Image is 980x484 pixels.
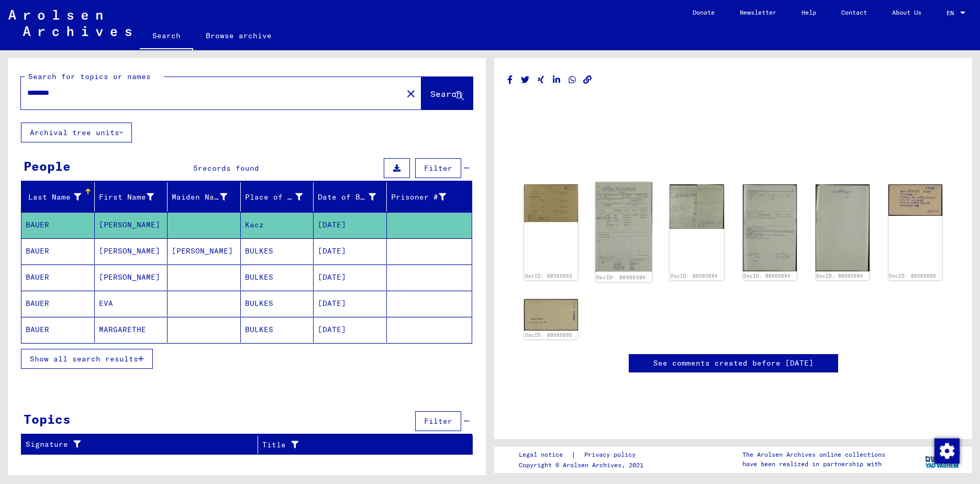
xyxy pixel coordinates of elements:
[519,449,648,460] div: |
[551,73,562,86] button: Share on LinkedIn
[314,317,387,343] mat-cell: [DATE]
[262,439,452,450] div: Title
[241,317,314,343] mat-cell: BULKES
[670,184,723,229] img: 002.jpg
[314,238,387,264] mat-cell: [DATE]
[26,439,250,450] div: Signature
[582,73,593,86] button: Copy link
[26,189,94,205] div: Last Name
[21,238,95,264] mat-cell: BAUER
[400,83,421,104] button: Clear
[241,238,314,264] mat-cell: BULKES
[391,192,447,203] div: Prisoner #
[314,182,387,212] mat-header-cell: Date of Birth
[524,184,578,222] img: 001.jpg
[95,238,168,264] mat-cell: [PERSON_NAME]
[816,184,870,271] img: 004.jpg
[21,123,132,142] button: Archival tree units
[172,192,227,203] div: Maiden Name
[415,411,461,431] button: Filter
[241,212,314,238] mat-cell: Kacz
[430,89,462,99] span: Search
[743,273,790,279] a: DocID: 80565694
[241,291,314,316] mat-cell: BULKES
[245,189,316,205] div: Place of Birth
[314,291,387,316] mat-cell: [DATE]
[421,77,473,109] button: Search
[567,73,578,86] button: Share on WhatsApp
[424,416,452,426] span: Filter
[671,273,718,279] a: DocID: 80565694
[536,73,547,86] button: Share on Xing
[168,182,241,212] mat-header-cell: Maiden Name
[424,163,452,173] span: Filter
[520,73,531,86] button: Share on Twitter
[742,450,885,459] p: The Arolsen Archives online collections
[30,354,138,364] span: Show all search results
[946,9,958,17] span: EN
[95,182,168,212] mat-header-cell: First Name
[172,189,240,205] div: Maiden Name
[318,189,389,205] div: Date of Birth
[387,182,472,212] mat-header-cell: Prisoner #
[525,332,572,338] a: DocID: 80565695
[193,163,198,173] span: 5
[95,265,168,290] mat-cell: [PERSON_NAME]
[596,274,646,281] a: DocID: 80565694
[95,317,168,343] mat-cell: MARGARETHE
[21,182,95,212] mat-header-cell: Last Name
[140,23,193,50] a: Search
[21,212,95,238] mat-cell: BAUER
[28,72,151,81] mat-label: Search for topics or names
[193,23,284,48] a: Browse archive
[405,87,417,100] mat-icon: close
[95,291,168,316] mat-cell: EVA
[889,273,936,279] a: DocID: 80565695
[21,349,153,369] button: Show all search results
[415,158,461,178] button: Filter
[318,192,376,203] div: Date of Birth
[596,182,652,272] img: 001.jpg
[95,212,168,238] mat-cell: [PERSON_NAME]
[314,212,387,238] mat-cell: [DATE]
[262,436,462,453] div: Title
[743,184,797,271] img: 003.jpg
[8,10,131,36] img: Arolsen_neg.svg
[934,438,960,464] img: Change consent
[21,291,95,316] mat-cell: BAUER
[314,265,387,290] mat-cell: [DATE]
[391,189,460,205] div: Prisoner #
[24,410,71,428] div: Topics
[21,317,95,343] mat-cell: BAUER
[168,238,241,264] mat-cell: [PERSON_NAME]
[99,189,168,205] div: First Name
[198,163,259,173] span: records found
[519,449,571,460] a: Legal notice
[576,449,648,460] a: Privacy policy
[21,265,95,290] mat-cell: BAUER
[742,459,885,469] p: have been realized in partnership with
[241,182,314,212] mat-header-cell: Place of Birth
[99,192,154,203] div: First Name
[245,192,303,203] div: Place of Birth
[525,273,572,279] a: DocID: 80565693
[653,358,814,369] a: See comments created before [DATE]
[524,299,578,331] img: 002.jpg
[26,192,81,203] div: Last Name
[519,460,648,470] p: Copyright © Arolsen Archives, 2021
[888,184,942,216] img: 001.jpg
[241,265,314,290] mat-cell: BULKES
[816,273,863,279] a: DocID: 80565694
[24,157,71,175] div: People
[26,436,260,453] div: Signature
[505,73,516,86] button: Share on Facebook
[923,446,962,472] img: yv_logo.png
